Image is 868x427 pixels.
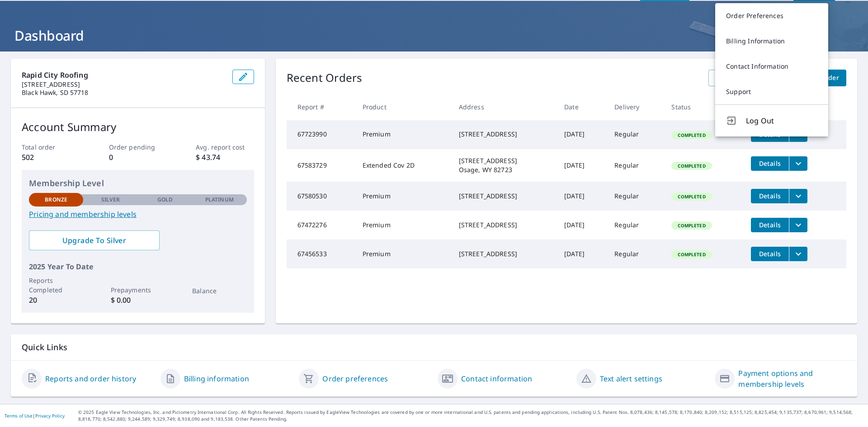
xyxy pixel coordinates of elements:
td: 67456533 [287,239,355,268]
div: [STREET_ADDRESS] [459,130,550,139]
p: Total order [22,142,80,152]
a: Contact information [461,373,532,384]
th: Product [355,94,452,120]
a: Upgrade To Silver [29,230,160,250]
p: 2025 Year To Date [29,261,247,272]
span: Details [756,249,783,258]
td: Regular [607,211,664,239]
p: Avg. report cost [196,142,254,152]
p: 20 [29,295,83,305]
span: Completed [672,251,711,258]
td: [DATE] [557,239,607,268]
p: 0 [109,152,167,163]
td: Premium [355,120,452,149]
p: Bronze [45,196,67,204]
p: [STREET_ADDRESS] [22,80,225,89]
th: Report # [287,94,355,120]
th: Address [452,94,557,120]
p: $ 43.74 [196,152,254,163]
a: Pricing and membership levels [29,209,247,220]
span: Upgrade To Silver [36,235,152,245]
span: Completed [672,132,711,138]
p: Gold [157,196,173,204]
p: Balance [192,286,246,296]
td: Regular [607,239,664,268]
td: 67472276 [287,211,355,239]
th: Delivery [607,94,664,120]
span: Completed [672,163,711,169]
span: Completed [672,193,711,200]
a: Reports and order history [45,373,136,384]
p: 502 [22,152,80,163]
a: Billing Information [715,28,828,54]
button: filesDropdownBtn-67580530 [789,189,807,203]
th: Date [557,94,607,120]
button: detailsBtn-67472276 [751,218,789,232]
span: Details [756,221,783,229]
div: [STREET_ADDRESS] Osage, WY 82723 [459,156,550,174]
p: Prepayments [111,285,165,295]
td: Regular [607,182,664,211]
td: Premium [355,182,452,211]
td: Regular [607,120,664,149]
div: [STREET_ADDRESS] [459,192,550,201]
a: View All Orders [708,70,773,86]
h1: Dashboard [11,26,857,45]
p: Account Summary [22,119,254,135]
a: Billing information [184,373,249,384]
button: detailsBtn-67456533 [751,247,789,261]
a: Contact Information [715,54,828,79]
button: filesDropdownBtn-67583729 [789,156,807,171]
p: $ 0.00 [111,295,165,305]
p: Black Hawk, SD 57718 [22,89,225,97]
a: Text alert settings [600,373,662,384]
span: Details [756,159,783,168]
p: Order pending [109,142,167,152]
button: detailsBtn-67583729 [751,156,789,171]
span: Details [756,192,783,200]
a: Order preferences [322,373,388,384]
td: 67583729 [287,149,355,182]
td: Regular [607,149,664,182]
p: Silver [101,196,120,204]
p: Membership Level [29,177,247,189]
a: Order Preferences [715,3,828,28]
td: 67723990 [287,120,355,149]
a: Support [715,79,828,104]
td: Premium [355,239,452,268]
button: filesDropdownBtn-67456533 [789,247,807,261]
p: Rapid City Roofing [22,70,225,80]
p: © 2025 Eagle View Technologies, Inc. and Pictometry International Corp. All Rights Reserved. Repo... [78,409,863,422]
a: Terms of Use [5,413,33,419]
td: Premium [355,211,452,239]
p: | [5,413,65,418]
span: Log Out [746,115,817,126]
a: Payment options and membership levels [738,368,846,389]
td: [DATE] [557,120,607,149]
div: [STREET_ADDRESS] [459,221,550,230]
a: Privacy Policy [35,413,65,419]
button: Log Out [715,104,828,136]
p: Quick Links [22,342,846,353]
p: Platinum [205,196,234,204]
p: Recent Orders [287,70,363,86]
td: Extended Cov 2D [355,149,452,182]
p: Reports Completed [29,276,83,295]
td: 67580530 [287,182,355,211]
button: detailsBtn-67580530 [751,189,789,203]
td: [DATE] [557,149,607,182]
span: Completed [672,222,711,229]
div: [STREET_ADDRESS] [459,249,550,258]
td: [DATE] [557,182,607,211]
th: Status [664,94,744,120]
button: filesDropdownBtn-67472276 [789,218,807,232]
td: [DATE] [557,211,607,239]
